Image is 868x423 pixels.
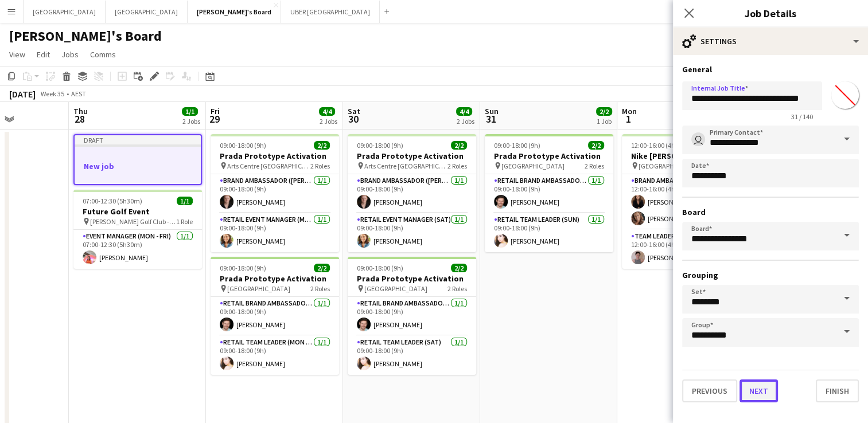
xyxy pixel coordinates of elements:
app-card-role: Team Leader (Mon - Fri)1/112:00-16:00 (4h)[PERSON_NAME] [622,230,750,269]
h1: [PERSON_NAME]'s Board [9,28,162,45]
div: [DATE] [9,88,36,100]
span: 09:00-18:00 (9h) [220,264,266,272]
app-job-card: 09:00-18:00 (9h)2/2Prada Prototype Activation [GEOGRAPHIC_DATA]2 RolesRETAIL Brand Ambassador (Mo... [211,257,339,375]
h3: Prada Prototype Activation [348,273,476,284]
span: [PERSON_NAME] Golf Club - [GEOGRAPHIC_DATA] [90,217,176,226]
div: 2 Jobs [457,117,474,126]
span: Mon [622,106,637,116]
span: Arts Centre [GEOGRAPHIC_DATA] [364,162,447,170]
button: [GEOGRAPHIC_DATA] [106,1,188,23]
span: 2/2 [588,141,604,150]
span: Week 35 [38,89,67,98]
app-card-role: Event Manager (Mon - Fri)1/107:00-12:30 (5h30m)[PERSON_NAME] [73,230,202,269]
h3: Nike [PERSON_NAME] Panel [622,151,750,161]
button: [GEOGRAPHIC_DATA] [24,1,106,23]
div: 1 Job [597,117,612,126]
div: AEST [71,89,86,98]
span: 2/2 [596,107,612,116]
span: 4/4 [456,107,472,116]
app-job-card: 09:00-18:00 (9h)2/2Prada Prototype Activation [GEOGRAPHIC_DATA]2 RolesRETAIL Brand Ambassador ([D... [348,257,476,375]
app-card-role: RETAIL Event Manager (Sat)1/109:00-18:00 (9h)[PERSON_NAME] [348,213,476,252]
a: Jobs [57,47,83,62]
h3: Prada Prototype Activation [485,151,613,161]
div: 2 Jobs [182,117,200,126]
app-card-role: RETAIL Team Leader (Sat)1/109:00-18:00 (9h)[PERSON_NAME] [348,336,476,375]
span: Thu [73,106,88,116]
app-card-role: RETAIL Event Manager (Mon - Fri)1/109:00-18:00 (9h)[PERSON_NAME] [211,213,339,252]
div: 2 Jobs [320,117,337,126]
h3: Board [682,207,859,217]
span: 1 Role [176,217,193,226]
div: Settings [673,28,868,55]
button: Finish [816,379,859,402]
h3: Grouping [682,270,859,280]
h3: Prada Prototype Activation [348,151,476,161]
span: 2/2 [314,264,330,272]
app-job-card: DraftNew job [73,134,202,185]
span: Sun [485,106,499,116]
app-card-role: Brand Ambassador ([PERSON_NAME])2/212:00-16:00 (4h)[PERSON_NAME][PERSON_NAME] [622,174,750,230]
span: View [9,49,25,60]
app-card-role: RETAIL Brand Ambassador ([DATE])1/109:00-18:00 (9h)[PERSON_NAME] [348,297,476,336]
span: 2 Roles [447,284,467,293]
app-card-role: RETAIL Team Leader (Sun)1/109:00-18:00 (9h)[PERSON_NAME] [485,213,613,252]
span: 2 Roles [310,162,330,170]
span: Arts Centre [GEOGRAPHIC_DATA] [227,162,310,170]
span: 2 Roles [310,284,330,293]
span: 07:00-12:30 (5h30m) [83,197,142,205]
span: 2 Roles [585,162,604,170]
span: 31 / 140 [782,112,822,121]
span: 1 [620,112,637,126]
h3: Future Golf Event [73,206,202,217]
span: Comms [90,49,116,60]
span: [GEOGRAPHIC_DATA] [501,162,565,170]
span: Jobs [61,49,79,60]
span: [GEOGRAPHIC_DATA] [227,284,290,293]
span: 2/2 [451,141,467,150]
a: Edit [32,47,55,62]
app-job-card: 09:00-18:00 (9h)2/2Prada Prototype Activation Arts Centre [GEOGRAPHIC_DATA]2 RolesBrand Ambassado... [211,134,339,252]
span: Edit [37,49,50,60]
app-job-card: 07:00-12:30 (5h30m)1/1Future Golf Event [PERSON_NAME] Golf Club - [GEOGRAPHIC_DATA]1 RoleEvent Ma... [73,190,202,269]
h3: Job Details [673,6,868,21]
span: 09:00-18:00 (9h) [357,264,403,272]
h3: Prada Prototype Activation [211,151,339,161]
span: 09:00-18:00 (9h) [494,141,540,150]
span: 2 Roles [447,162,467,170]
span: 2/2 [314,141,330,150]
app-card-role: RETAIL Team Leader (Mon - Fri)1/109:00-18:00 (9h)[PERSON_NAME] [211,336,339,375]
span: 12:00-16:00 (4h) [631,141,678,150]
span: 2/2 [451,264,467,272]
span: 1/1 [182,107,198,116]
button: Next [739,379,778,402]
span: 31 [483,112,499,126]
span: 30 [346,112,360,126]
span: 28 [72,112,88,126]
app-job-card: 09:00-18:00 (9h)2/2Prada Prototype Activation [GEOGRAPHIC_DATA]2 RolesRETAIL Brand Ambassador ([D... [485,134,613,252]
span: 4/4 [319,107,335,116]
span: 1/1 [177,197,193,205]
div: Draft [75,135,201,144]
app-job-card: 09:00-18:00 (9h)2/2Prada Prototype Activation Arts Centre [GEOGRAPHIC_DATA]2 RolesBrand Ambassado... [348,134,476,252]
button: [PERSON_NAME]'s Board [188,1,281,23]
h3: General [682,64,859,75]
app-card-role: RETAIL Brand Ambassador ([DATE])1/109:00-18:00 (9h)[PERSON_NAME] [485,174,613,213]
span: 29 [209,112,220,126]
span: 09:00-18:00 (9h) [357,141,403,150]
app-card-role: Brand Ambassador ([PERSON_NAME])1/109:00-18:00 (9h)[PERSON_NAME] [211,174,339,213]
button: UBER [GEOGRAPHIC_DATA] [281,1,380,23]
app-job-card: 12:00-16:00 (4h)3/3Nike [PERSON_NAME] Panel [GEOGRAPHIC_DATA]2 RolesBrand Ambassador ([PERSON_NAM... [622,134,750,269]
a: Comms [85,47,120,62]
app-card-role: RETAIL Brand Ambassador (Mon - Fri)1/109:00-18:00 (9h)[PERSON_NAME] [211,297,339,336]
h3: New job [75,161,201,171]
app-card-role: Brand Ambassador ([PERSON_NAME])1/109:00-18:00 (9h)[PERSON_NAME] [348,174,476,213]
span: Fri [211,106,220,116]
